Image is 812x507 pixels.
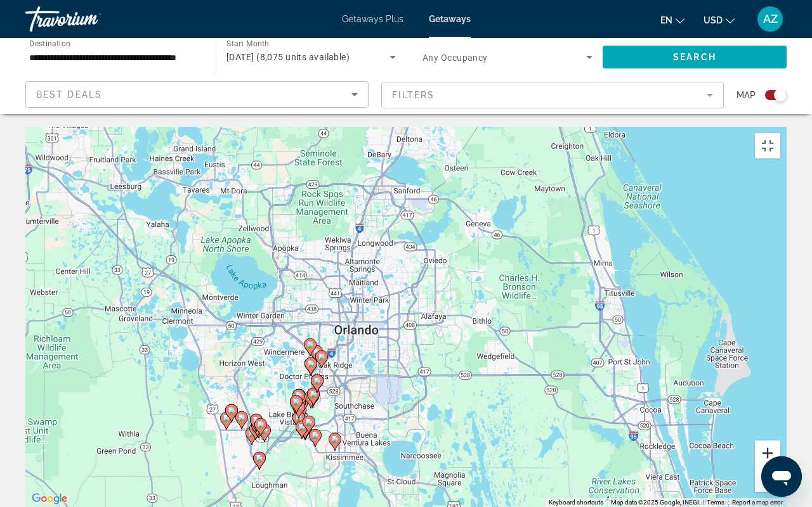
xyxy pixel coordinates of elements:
a: Getaways Plus [342,14,403,24]
button: Zoom out [755,466,780,492]
span: Start Month [226,39,269,48]
a: Travorium [25,3,152,35]
span: en [660,15,672,25]
iframe: Button to launch messaging window [761,456,802,497]
span: Map data ©2025 Google, INEGI [611,499,699,506]
span: Search [673,52,716,62]
span: AZ [763,13,778,25]
span: Map [737,86,756,104]
button: Zoom in [755,440,780,466]
button: Change language [660,11,684,29]
mat-select: Sort by [36,87,358,102]
img: Google [29,491,70,507]
span: [DATE] (8,075 units available) [226,52,350,62]
span: Any Occupancy [422,53,488,63]
button: Change currency [704,11,735,29]
button: Search [603,46,787,68]
button: Keyboard shortcuts [549,498,603,507]
button: Filter [381,81,724,109]
span: USD [704,15,723,25]
span: Destination [29,39,70,48]
span: Best Deals [36,89,102,99]
a: Getaways [429,14,471,24]
button: Toggle fullscreen view [755,133,780,158]
a: Open this area in Google Maps (opens a new window) [29,491,70,507]
button: User Menu [754,6,787,32]
a: Terms (opens in new tab) [707,499,724,506]
a: Report a map error [732,499,783,506]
